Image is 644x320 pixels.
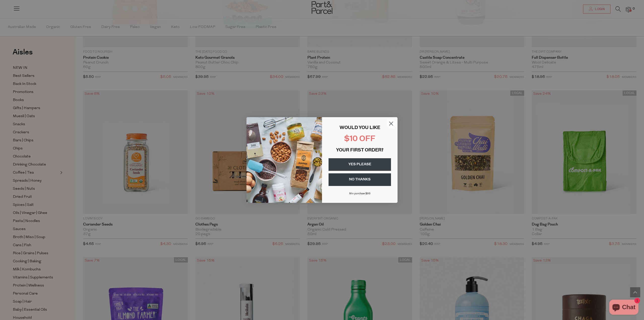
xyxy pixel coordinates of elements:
[387,119,396,128] button: Close dialog
[246,117,322,203] img: 43fba0fb-7538-40bc-babb-ffb1a4d097bc.jpeg
[344,135,375,143] span: $10 OFF
[329,158,391,171] button: YES PLEASE
[608,300,640,316] inbox-online-store-chat: Shopify online store chat
[340,126,380,130] span: WOULD YOU LIKE
[336,148,383,153] span: YOUR FIRST ORDER?
[329,173,391,186] button: NO THANKS
[349,192,371,195] span: Min purchase $99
